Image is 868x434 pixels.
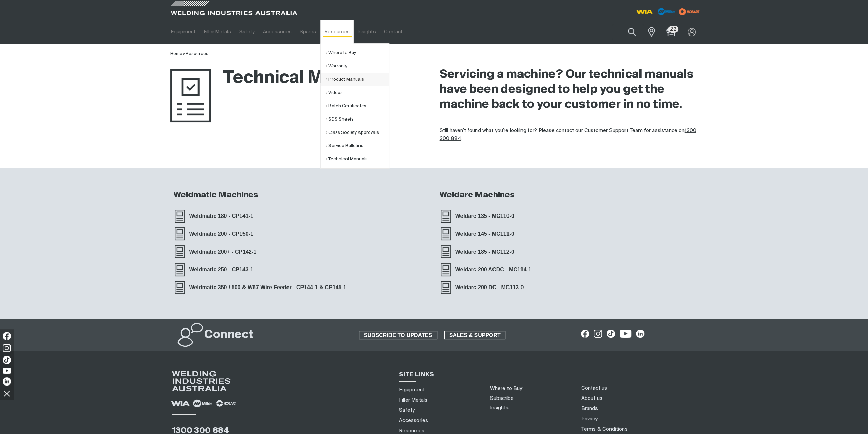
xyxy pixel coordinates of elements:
[490,386,522,391] a: Where to Buy
[451,247,519,256] span: Weldarc 185 - MC112-0
[399,417,428,424] a: Accessories
[185,247,261,256] span: Weldmatic 200+ - CP142-1
[354,20,380,44] a: Insights
[259,20,296,44] a: Accessories
[204,327,253,342] h2: Connect
[3,344,11,352] img: Instagram
[581,384,607,392] a: Contact us
[612,24,644,40] input: Product name or item number...
[200,20,235,44] a: Filler Metals
[185,265,258,274] span: Weldmatic 250 - CP143-1
[440,190,695,200] h3: Weldarc Machines
[359,331,437,339] a: SUBSCRIBE TO UPDATES
[490,396,514,401] a: Subscribe
[326,46,389,59] a: Where to Buy
[440,67,698,112] h2: Servicing a machine? Our technical manuals have been designed to help you get the machine back to...
[399,386,425,393] a: Equipment
[677,6,702,17] img: miller
[380,20,407,44] a: Contact
[440,262,536,277] a: Weldarc 200 ACDC - MC114-1
[320,43,389,169] ul: Resources Submenu
[185,283,351,292] span: Weldmatic 350 / 500 & W67 Wire Feeder - CP144-1 & CP145-1
[185,229,258,238] span: Weldmatic 200 - CP150-1
[440,209,519,223] a: Weldarc 135 - MC110-0
[326,99,389,113] a: Batch Certificates
[3,368,11,374] img: YouTube
[326,126,389,139] a: Class Society Approvals
[581,405,598,412] a: Brands
[399,396,427,404] a: Filler Metals
[185,212,258,221] span: Weldmatic 180 - CP141-1
[326,139,389,153] a: Service Bulletins
[581,425,627,433] a: Terms & Conditions
[182,52,186,56] span: >
[167,20,568,44] nav: Main
[326,113,389,126] a: SDS Sheets
[399,407,415,414] a: Safety
[440,227,519,241] a: Weldarc 145 - MC111-0
[3,377,11,386] img: LinkedIn
[445,331,505,339] span: SALES & SUPPORT
[320,20,353,44] a: Resources
[440,280,528,295] a: Weldarc 200 DC - MC113-0
[326,59,389,73] a: Warranty
[581,415,597,422] a: Privacy
[174,209,258,223] a: Weldmatic 180 - CP141-1
[620,24,644,40] button: Search products
[167,20,200,44] a: Equipment
[3,332,11,340] img: Facebook
[174,244,261,259] a: Weldmatic 200+ - CP142-1
[3,356,11,364] img: TikTok
[326,86,389,99] a: Videos
[174,190,429,200] h3: Weldmatic Machines
[174,262,258,277] a: Weldmatic 250 - CP143-1
[186,52,208,56] a: Resources
[440,127,698,142] p: Still haven’t found what you’re looking for? Please contact our Customer Support Team for assista...
[296,20,320,44] a: Spares
[359,331,437,339] span: SUBSCRIBE TO UPDATES
[174,227,258,241] a: Weldmatic 200 - CP150-1
[444,331,506,339] a: SALES & SUPPORT
[490,405,509,410] a: Insights
[326,73,389,86] a: Product Manuals
[1,388,13,399] img: hide socials
[451,283,528,292] span: Weldarc 200 DC - MC113-0
[235,20,259,44] a: Safety
[440,128,696,141] a: 1300 300 884
[451,212,519,221] span: Weldarc 135 - MC110-0
[174,280,351,295] a: Weldmatic 350 / 500 & W67 Wire Feeder - CP144-1 & CP145-1
[326,153,389,166] a: Technical Manuals
[581,395,602,402] a: About us
[170,67,379,89] h1: Technical Manuals
[440,244,519,259] a: Weldarc 185 - MC112-0
[170,52,182,56] a: Home
[399,372,434,378] span: SITE LINKS
[451,265,536,274] span: Weldarc 200 ACDC - MC114-1
[451,229,519,238] span: Weldarc 145 - MC111-0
